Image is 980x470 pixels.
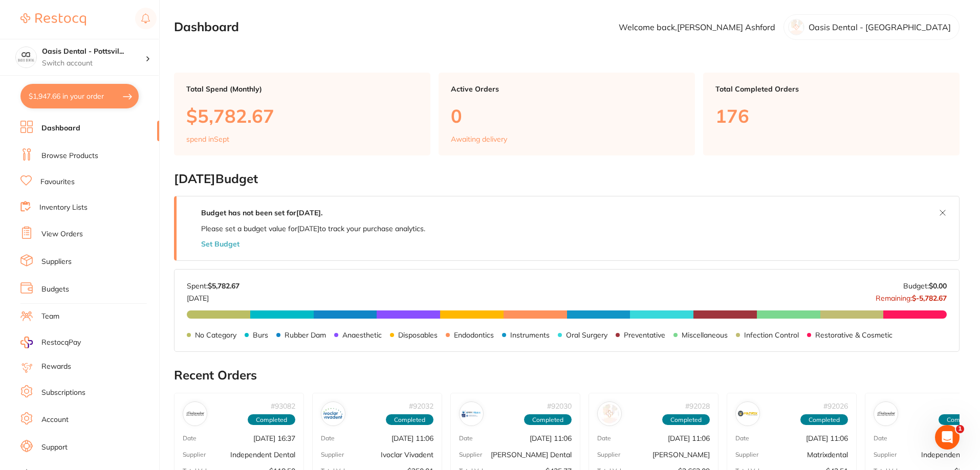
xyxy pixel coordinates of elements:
[735,451,758,458] p: Supplier
[201,208,322,217] strong: Budget has not been set for [DATE] .
[271,402,295,410] p: # 93082
[20,8,86,31] a: Restocq Logo
[597,451,620,458] p: Supplier
[41,257,72,267] a: Suppliers
[491,451,572,459] p: [PERSON_NAME] Dental
[744,331,799,339] p: Infection Control
[451,105,683,126] p: 0
[682,331,728,339] p: Miscellaneous
[381,451,433,459] p: Ivoclar Vivadent
[20,337,81,348] a: RestocqPay
[386,414,433,426] span: Completed
[323,404,343,423] img: Ivoclar Vivadent
[183,435,197,442] p: Date
[451,85,683,93] p: Active Orders
[321,435,335,442] p: Date
[439,73,695,155] a: Active Orders0Awaiting delivery
[185,404,205,423] img: Independent Dental
[201,225,425,233] p: Please set a budget value for [DATE] to track your purchase analytics.
[253,434,295,442] p: [DATE] 16:37
[41,284,69,295] a: Budgets
[624,331,665,339] p: Preventative
[20,84,139,108] button: $1,947.66 in your order
[459,435,473,442] p: Date
[41,442,68,453] a: Support
[174,368,960,383] h2: Recent Orders
[187,282,239,290] p: Spent:
[342,331,382,339] p: Anaesthetic
[956,425,964,433] span: 1
[39,203,88,213] a: Inventory Lists
[253,331,268,339] p: Burs
[600,404,619,423] img: Henry Schein Halas
[459,451,482,458] p: Supplier
[40,177,75,187] a: Favourites
[41,362,71,372] a: Rewards
[285,331,326,339] p: Rubber Dam
[876,404,896,423] img: Independent Dental
[874,451,897,458] p: Supplier
[806,434,848,442] p: [DATE] 11:06
[703,73,960,155] a: Total Completed Orders176
[652,451,710,459] p: [PERSON_NAME]
[510,331,550,339] p: Instruments
[874,435,887,442] p: Date
[208,281,239,290] strong: $5,782.67
[391,434,433,442] p: [DATE] 11:06
[530,434,572,442] p: [DATE] 11:06
[715,85,947,93] p: Total Completed Orders
[42,47,145,57] h4: Oasis Dental - Pottsville
[668,434,710,442] p: [DATE] 11:06
[451,135,507,143] p: Awaiting delivery
[398,331,438,339] p: Disposables
[20,13,86,26] img: Restocq Logo
[807,451,848,459] p: Matrixdental
[715,105,947,126] p: 176
[321,451,344,458] p: Supplier
[174,20,239,34] h2: Dashboard
[195,331,236,339] p: No Category
[566,331,607,339] p: Oral Surgery
[174,172,960,186] h2: [DATE] Budget
[186,135,229,143] p: spend in Sept
[929,281,947,290] strong: $0.00
[619,23,775,32] p: Welcome back, [PERSON_NAME] Ashford
[912,294,947,303] strong: $-5,782.67
[815,331,892,339] p: Restorative & Cosmetic
[20,337,33,348] img: RestocqPay
[41,229,83,239] a: View Orders
[662,414,710,426] span: Completed
[41,151,98,161] a: Browse Products
[201,240,239,248] button: Set Budget
[183,451,206,458] p: Supplier
[187,290,239,302] p: [DATE]
[16,47,36,68] img: Oasis Dental - Pottsville
[41,338,81,348] span: RestocqPay
[409,402,433,410] p: # 92032
[230,451,295,459] p: Independent Dental
[454,331,494,339] p: Endodontics
[524,414,572,426] span: Completed
[41,311,59,322] a: Team
[186,105,418,126] p: $5,782.67
[41,123,80,133] a: Dashboard
[186,85,418,93] p: Total Spend (Monthly)
[42,58,145,69] p: Switch account
[935,425,960,450] iframe: Intercom live chat
[823,402,848,410] p: # 92026
[800,414,848,426] span: Completed
[174,73,430,155] a: Total Spend (Monthly)$5,782.67spend inSept
[876,290,947,302] p: Remaining:
[462,404,481,423] img: Erskine Dental
[735,435,749,442] p: Date
[903,282,947,290] p: Budget:
[547,402,572,410] p: # 92030
[597,435,611,442] p: Date
[41,415,69,425] a: Account
[248,414,295,426] span: Completed
[738,404,757,423] img: Matrixdental
[809,23,951,32] p: Oasis Dental - [GEOGRAPHIC_DATA]
[41,388,85,398] a: Subscriptions
[685,402,710,410] p: # 92028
